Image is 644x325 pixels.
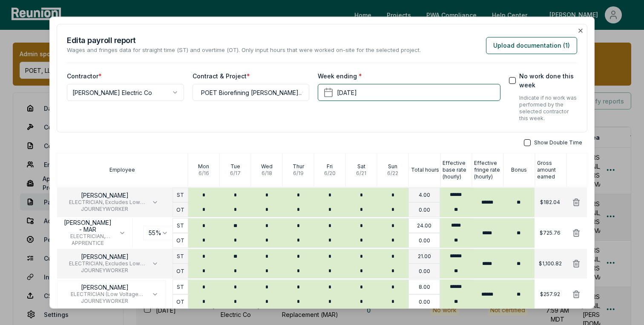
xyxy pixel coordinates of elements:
p: Bonus [511,167,527,173]
p: Sun [388,163,397,170]
p: Employee [109,167,135,173]
p: ST [177,191,184,198]
p: 0.00 [419,237,430,244]
p: Indicate if no work was performed by the selected contractor this week. [519,95,577,122]
p: ST [177,253,184,259]
p: Wages and fringes data for straight time (ST) and overtime (OT). Only input hours that were worke... [67,46,421,54]
p: OT [176,298,184,305]
span: ELECTRICIAN, Excludes Low Voltage Wiring and Installation of HVAC/Temperature Controls [64,199,145,206]
p: Total hours [411,167,439,173]
p: Wed [261,163,273,170]
h2: Edit a payroll report [67,34,421,46]
span: Show Double Time [534,139,582,146]
span: APPRENTICE [63,240,112,247]
span: JOURNEYWORKER [64,298,145,305]
p: [PERSON_NAME] [64,192,145,199]
p: Effective fringe rate (hourly) [474,160,503,180]
p: $1,100.82 [539,260,562,267]
p: 6 / 16 [198,170,209,177]
p: 6 / 17 [230,170,241,177]
span: ELECTRICIAN, Excludes Low Voltage Wiring and Installation of HVAC/Temperature Controls [63,233,112,240]
p: [PERSON_NAME] - MAR [63,219,112,233]
span: ELECTRICIAN, Excludes Low Voltage Wiring and Installation of HVAC/Temperature Controls [64,260,145,267]
button: Upload documentation (1) [486,37,577,54]
span: ELECTRICIAN (Low Voltage Wiring Only) [64,291,145,298]
p: $725.76 [540,230,561,236]
p: ST [177,283,184,290]
p: 0.00 [419,206,430,213]
p: OT [176,237,184,244]
p: $257.92 [540,291,560,298]
span: JOURNEYWORKER [64,267,145,274]
p: Sat [357,163,365,170]
p: 6 / 19 [293,170,304,177]
label: Contractor [67,72,102,81]
p: Gross amount earned [537,160,566,180]
p: 6 / 18 [262,170,272,177]
p: Effective base rate (hourly) [443,160,471,180]
label: Contract & Project [193,72,250,81]
label: Week ending [318,72,362,81]
p: OT [176,206,184,213]
p: 24.00 [417,222,431,229]
p: 0.00 [419,267,430,274]
p: Fri [327,163,333,170]
p: Tue [230,163,240,170]
label: No work done this week [519,72,577,89]
p: $182.04 [540,199,560,206]
p: 0.00 [419,298,430,305]
p: 6 / 21 [356,170,366,177]
p: 21.00 [418,253,431,259]
span: JOURNEYWORKER [64,206,145,213]
p: 6 / 20 [324,170,336,177]
p: ST [177,222,184,229]
p: Thur [293,163,304,170]
p: [PERSON_NAME] [64,253,145,260]
p: 4.00 [419,191,430,198]
p: [PERSON_NAME] [64,284,145,291]
p: OT [176,267,184,274]
p: Mon [198,163,209,170]
button: [DATE] [318,84,500,101]
p: 8.00 [419,283,430,290]
p: 6 / 22 [387,170,398,177]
